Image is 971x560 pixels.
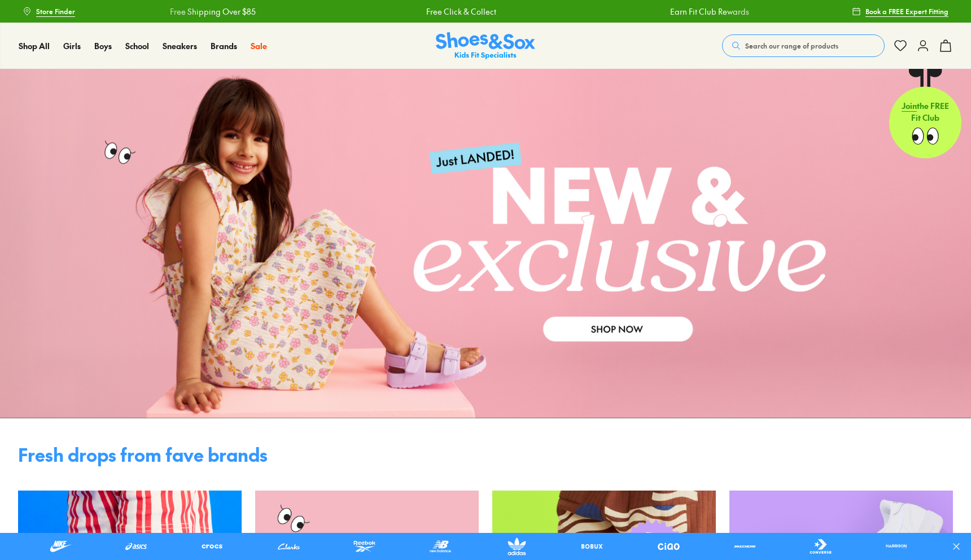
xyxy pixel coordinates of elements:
span: Store Finder [36,6,75,16]
a: Shop All [19,40,50,52]
img: SNS_Logo_Responsive.svg [436,32,535,60]
a: Free Shipping Over $85 [169,6,255,17]
span: Book a FREE Expert Fitting [865,6,948,16]
a: School [125,40,149,52]
button: Search our range of products [722,34,885,57]
a: Jointhe FREE Fit Club [889,68,961,159]
a: Boys [94,40,112,52]
span: Girls [63,40,81,51]
span: Shop All [19,40,50,51]
a: Sneakers [163,40,197,52]
span: Boys [94,40,112,51]
a: Store Finder [23,1,75,21]
span: Brands [211,40,237,51]
a: Earn Fit Club Rewards [669,6,748,17]
span: Sale [251,40,267,51]
span: Sneakers [163,40,197,51]
a: Book a FREE Expert Fitting [852,1,948,21]
span: Join [902,100,917,111]
a: Free Click & Collect [425,6,495,17]
a: Brands [211,40,237,52]
a: Shoes & Sox [436,32,535,60]
p: the FREE Fit Club [889,91,961,133]
span: School [125,40,149,51]
a: Sale [251,40,267,52]
span: Search our range of products [745,41,838,51]
a: Girls [63,40,81,52]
